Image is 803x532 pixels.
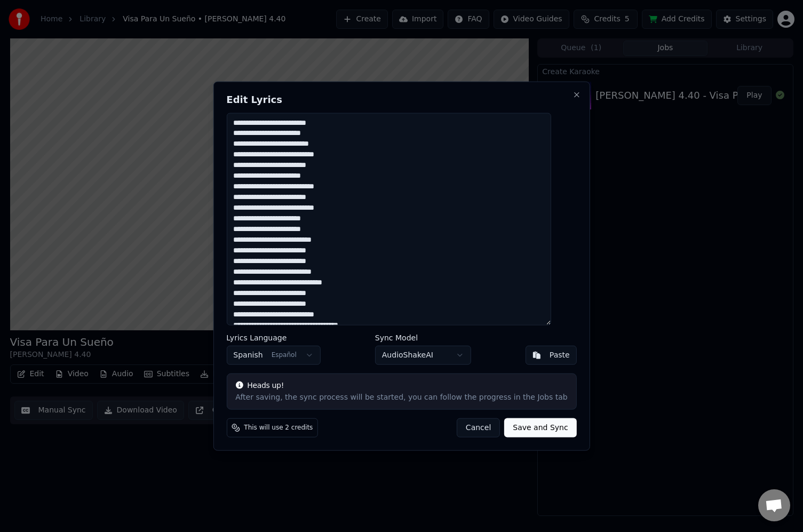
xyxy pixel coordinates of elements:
[526,346,577,365] button: Paste
[235,380,567,391] div: Heads up!
[457,418,500,438] button: Cancel
[226,94,576,104] h2: Edit Lyrics
[504,418,576,438] button: Save and Sync
[244,424,313,432] span: This will use 2 credits
[550,350,570,361] div: Paste
[235,392,567,403] div: After saving, the sync process will be started, you can follow the progress in the Jobs tab
[375,334,471,342] label: Sync Model
[226,334,320,342] label: Lyrics Language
